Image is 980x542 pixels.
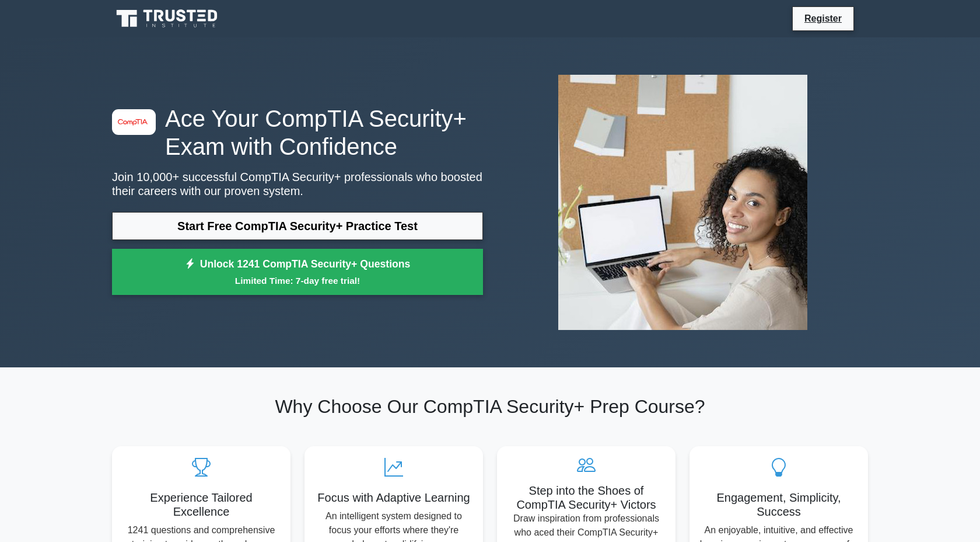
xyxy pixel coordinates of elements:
[699,491,859,519] h5: Engagement, Simplicity, Success
[797,11,849,26] a: Register
[112,395,868,418] h2: Why Choose Our CompTIA Security+ Prep Course?
[314,491,474,505] h5: Focus with Adaptive Learning
[127,274,468,287] small: Limited Time: 7-day free trial!
[112,249,483,296] a: Unlock 1241 CompTIA Security+ QuestionsLimited Time: 7-day free trial!
[112,170,483,198] p: Join 10,000+ successful CompTIA Security+ professionals who boosted their careers with our proven...
[112,105,483,161] h1: Ace Your CompTIA Security+ Exam with Confidence
[121,491,281,519] h5: Experience Tailored Excellence
[506,484,666,512] h5: Step into the Shoes of CompTIA Security+ Victors
[112,212,483,240] a: Start Free CompTIA Security+ Practice Test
